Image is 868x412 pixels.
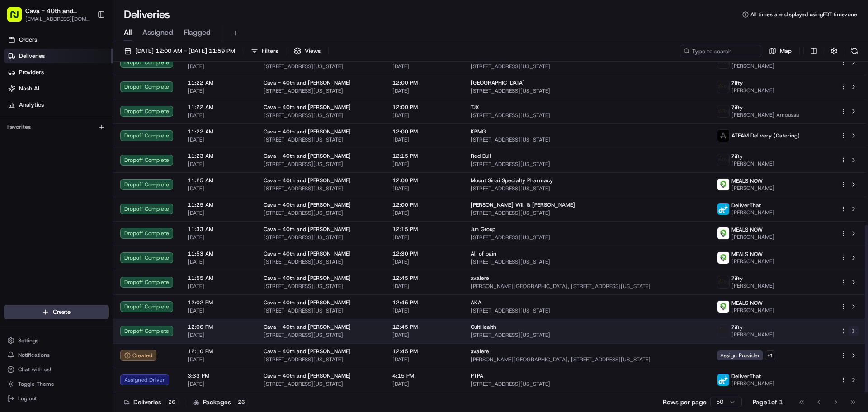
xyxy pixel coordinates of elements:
span: [STREET_ADDRESS][US_STATE] [471,161,703,168]
span: 12:00 PM [392,201,456,208]
span: [PERSON_NAME] [731,185,774,192]
span: 12:16 PM [81,140,107,147]
span: [DATE] [392,161,456,168]
span: [DATE] [188,258,249,265]
span: Cava - 40th and [PERSON_NAME] [264,177,351,184]
img: 1736555255976-a54dd68f-1ca7-489b-9aae-adbdc363a1c4 [9,86,25,103]
span: Orders [19,36,37,44]
span: 12:45 PM [392,275,456,282]
span: [STREET_ADDRESS][US_STATE] [264,136,378,143]
span: Cava - 40th and [PERSON_NAME] [264,226,351,233]
span: 11:55 AM [188,275,249,282]
span: DeliverThat [731,373,761,380]
span: [DATE] [188,136,249,143]
span: AKA [471,299,481,306]
span: [DATE] [188,331,249,339]
span: 12:15 PM [392,226,456,233]
span: [DATE] [392,185,456,192]
span: 11:25 AM [188,177,249,184]
span: Deliveries [19,52,45,60]
span: [STREET_ADDRESS][US_STATE] [471,63,703,70]
span: PTPA [471,372,483,379]
img: Nash [9,9,27,27]
img: zifty-logo-trans-sq.png [717,325,729,337]
span: Cava - 40th and [PERSON_NAME] [264,250,351,257]
span: [PERSON_NAME] [731,233,774,241]
span: [PERSON_NAME] [731,258,774,265]
img: melas_now_logo.png [717,252,729,264]
button: Refresh [848,45,861,57]
img: melas_now_logo.png [717,301,729,313]
div: 📗 [9,203,16,210]
img: melas_now_logo.png [717,227,729,239]
span: [DATE] [80,165,99,172]
span: [STREET_ADDRESS][US_STATE] [471,87,703,95]
span: Knowledge Base [18,202,69,211]
span: Map [780,47,792,55]
span: [DATE] [392,63,456,70]
span: [STREET_ADDRESS][US_STATE] [471,234,703,241]
input: Clear [24,58,149,68]
span: 11:53 AM [188,250,249,257]
img: 1736555255976-a54dd68f-1ca7-489b-9aae-adbdc363a1c4 [18,141,25,148]
span: Jun Group [471,226,495,233]
button: Filters [247,45,282,57]
img: zifty-logo-trans-sq.png [717,57,729,68]
span: [DATE] 12:00 AM - [DATE] 11:59 PM [135,47,235,55]
button: Map [765,45,796,57]
span: avalere [471,348,489,355]
span: [DATE] [188,307,249,314]
span: Zifty [731,324,743,331]
span: Pylon [90,224,109,231]
img: melas_now_logo.png [717,179,729,190]
div: Past conversations [9,118,61,125]
span: [DATE] [392,209,456,217]
span: CultHealth [471,323,496,331]
span: [STREET_ADDRESS][US_STATE] [264,112,378,119]
a: Nash AI [4,81,113,96]
div: Start new chat [41,86,148,95]
button: Cava - 40th and [PERSON_NAME] [25,6,90,15]
span: [STREET_ADDRESS][US_STATE] [264,380,378,388]
button: Create [4,305,109,319]
span: [DATE] [392,283,456,290]
button: Notifications [4,349,109,361]
span: [STREET_ADDRESS][US_STATE] [471,380,703,388]
span: Cava - 40th and [PERSON_NAME] [264,372,351,379]
span: 12:45 PM [392,299,456,306]
span: Analytics [19,101,44,109]
span: Views [305,47,321,55]
span: Cava - 40th and [PERSON_NAME] [264,299,351,306]
div: Deliveries [124,398,179,407]
span: [STREET_ADDRESS][US_STATE] [264,307,378,314]
button: [DATE] 12:00 AM - [DATE] 11:59 PM [120,45,239,57]
span: 12:06 PM [188,323,249,331]
span: TJX [471,104,479,111]
button: See all [140,116,165,127]
span: Assigned [142,27,173,38]
a: Deliveries [4,49,113,63]
span: [STREET_ADDRESS][US_STATE] [471,185,703,192]
div: Page 1 of 1 [753,398,783,407]
a: 📗Knowledge Base [5,199,73,215]
img: profile_deliverthat_partner.png [717,374,729,386]
span: 12:00 PM [392,128,456,135]
span: [STREET_ADDRESS][US_STATE] [264,161,378,168]
span: [PERSON_NAME] Will & [PERSON_NAME] [471,201,575,208]
span: Cava - 40th and [PERSON_NAME] [264,79,351,86]
span: [STREET_ADDRESS][US_STATE] [471,331,703,339]
span: KPMG [471,128,486,135]
p: Rows per page [663,398,707,407]
span: [DATE] [392,136,456,143]
img: 1736555255976-a54dd68f-1ca7-489b-9aae-adbdc363a1c4 [18,165,25,172]
button: Toggle Theme [4,378,109,390]
button: Log out [4,392,109,405]
span: 12:00 PM [392,177,456,184]
span: 12:10 PM [188,348,249,355]
span: 11:22 AM [188,79,249,86]
span: Notifications [18,351,50,359]
span: 11:33 AM [188,226,249,233]
span: [STREET_ADDRESS][US_STATE] [471,209,703,217]
span: [STREET_ADDRESS][US_STATE] [264,209,378,217]
span: Zifty [731,80,743,87]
